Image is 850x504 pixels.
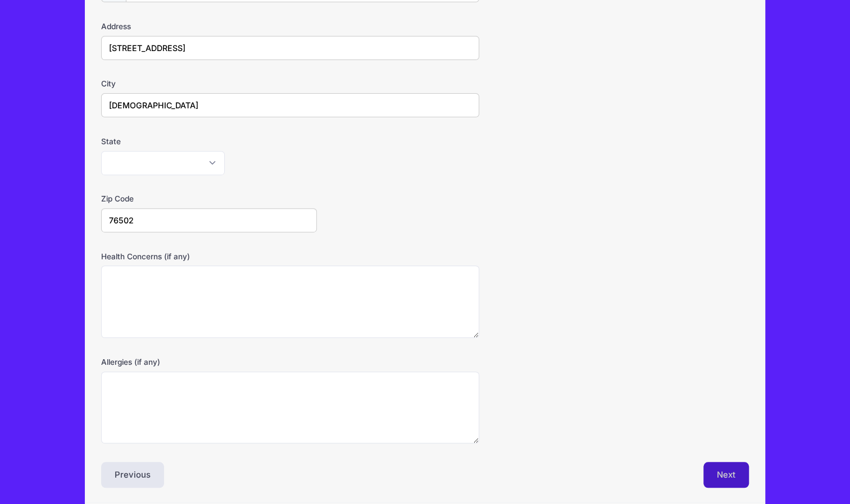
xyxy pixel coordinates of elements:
label: Address [101,21,317,32]
label: Allergies (if any) [101,356,317,368]
label: State [101,136,317,147]
label: Zip Code [101,193,317,204]
label: City [101,78,317,89]
input: xxxxx [101,208,317,232]
button: Next [703,462,749,488]
label: Health Concerns (if any) [101,251,317,262]
button: Previous [101,462,164,488]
